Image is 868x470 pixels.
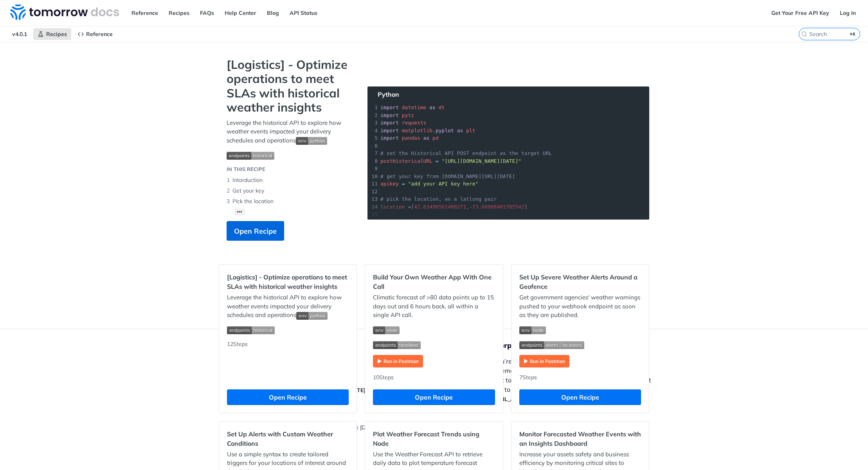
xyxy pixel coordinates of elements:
kbd: ⌘K [848,30,858,38]
button: ••• [234,209,245,215]
h2: Build Your Own Weather App With One Call [373,272,495,291]
a: API Status [285,7,322,19]
a: Recipes [164,7,194,19]
svg: Search [801,31,807,37]
li: Pick the location [227,196,352,207]
span: Expand image [227,326,349,335]
button: Open Recipe [227,221,284,241]
span: Expand image [296,311,328,319]
img: endpoint [519,341,584,349]
span: Recipes [46,31,67,38]
a: Expand image [373,357,423,364]
img: env [373,326,400,334]
h2: Set Up Severe Weather Alerts Around a Geofence [519,272,641,291]
li: Get your key [227,185,352,196]
span: Expand image [519,340,641,349]
span: Expand image [296,137,327,144]
img: Tomorrow.io Weather API Docs [10,4,119,20]
div: IN THIS RECIPE [227,166,265,173]
h2: Monitor Forecasted Weather Events with an Insights Dashboard [519,429,641,448]
h2: Set Up Alerts with Custom Weather Conditions [227,429,349,448]
img: env [296,137,327,145]
a: Recipes [33,28,71,40]
img: Run in Postman [373,355,423,367]
span: Expand image [373,326,495,335]
button: Open Recipe [373,389,495,405]
button: Open Recipe [519,389,641,405]
a: Help Center [220,7,261,19]
img: env [519,326,546,334]
span: Expand image [519,326,641,335]
a: FAQs [196,7,218,19]
span: Open Recipe [234,226,277,236]
div: 10 Steps [373,373,495,382]
a: Log In [836,7,860,19]
span: Reference [86,31,113,38]
h2: Plot Weather Forecast Trends using Node [373,429,495,448]
div: 12 Steps [227,340,349,382]
span: v4.0.1 [8,28,31,40]
h2: [Logistics] - Optimize operations to meet SLAs with historical weather insights [227,272,349,291]
p: Leverage the historical API to explore how weather events impacted your delivery schedules and op... [227,293,349,320]
strong: [Logistics] - Optimize operations to meet SLAs with historical weather insights [227,58,352,115]
span: Expand image [373,340,495,349]
span: Expand image [227,151,352,160]
div: 7 Steps [519,373,641,382]
img: Run in Postman [519,355,569,367]
p: Get government agencies' weather warnings pushed to your webhook endpoint as soon as they are pub... [519,293,641,320]
li: Intorduction [227,175,352,185]
img: env [296,312,328,320]
img: endpoint [227,152,274,160]
img: endpoint [373,341,421,349]
a: Blog [263,7,283,19]
p: Climatic forecast of >80 data points up to 15 days out and 6 hours back, all within a single API ... [373,293,495,320]
a: Reference [127,7,162,19]
a: Get Your Free API Key [767,7,834,19]
a: Expand image [519,357,569,364]
p: Leverage the historical API to explore how weather events impacted your delivery schedules and op... [227,119,352,145]
img: endpoint [227,326,275,334]
a: Reference [73,28,117,40]
button: Open Recipe [227,389,349,405]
